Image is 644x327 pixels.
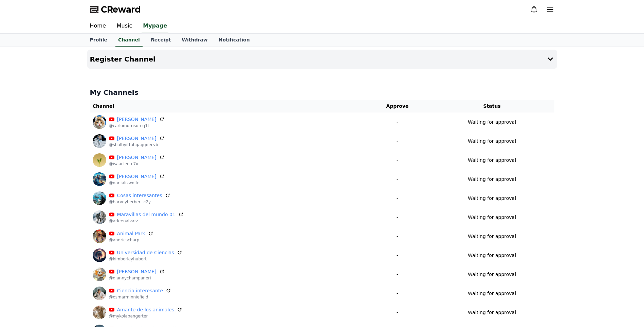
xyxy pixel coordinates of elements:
p: @harveyherbert-c2y [109,199,170,205]
th: Status [430,100,554,113]
p: - [368,271,427,278]
p: - [368,290,427,297]
a: Amante de los animales [117,306,174,313]
a: Animal Park [117,230,145,237]
a: Cosas interesantes [117,192,162,199]
h4: Register Channel [90,55,155,63]
p: @kimberleyhubert [109,256,182,262]
a: Home [85,19,111,33]
a: Maravillas del mundo 01 [117,211,176,218]
img: Maravillas del mundo 01 [93,210,106,224]
img: Universidad de Ciencias [93,248,106,262]
p: - [368,214,427,221]
p: - [368,195,427,202]
p: - [368,252,427,259]
a: [PERSON_NAME] [117,173,157,180]
img: Carlo Morrison [93,115,106,129]
img: Danializ Wolfe [93,172,106,186]
a: Withdraw [176,34,213,47]
a: Channel [115,34,143,47]
a: [PERSON_NAME] [117,154,157,161]
img: Ciencia interesante [93,287,106,300]
p: Waiting for approval [468,309,516,316]
img: Animal Park [93,229,106,243]
h4: My Channels [90,88,554,97]
p: @osmarminniefield [109,294,171,300]
p: Waiting for approval [468,119,516,126]
p: @shalbyittahqaggdecvb [109,142,165,148]
p: - [368,157,427,164]
a: [PERSON_NAME] [117,135,157,142]
a: [PERSON_NAME] [117,268,157,275]
p: - [368,119,427,126]
a: Profile [85,34,113,47]
a: Notification [213,34,255,47]
img: Amante de los animales [93,306,106,319]
a: [PERSON_NAME] [117,116,157,123]
p: Waiting for approval [468,157,516,164]
p: Waiting for approval [468,252,516,259]
th: Approve [365,100,430,113]
p: @mykolabangerter [109,313,183,319]
p: @carlomorrison-q1f [109,123,165,128]
a: Universidad de Ciencias [117,249,174,256]
p: @danializwolfe [109,180,165,186]
button: Register Channel [87,50,557,69]
img: Cosas interesantes [93,191,106,205]
p: @isaaclee-c7x [109,161,165,167]
p: - [368,138,427,145]
p: @andricscharp [109,237,153,243]
p: Waiting for approval [468,176,516,183]
p: @diannychampaneri [109,275,165,281]
span: CReward [101,4,141,15]
a: Mypage [142,19,168,33]
p: Waiting for approval [468,195,516,202]
p: Waiting for approval [468,290,516,297]
a: Ciencia interesante [117,287,163,294]
p: Waiting for approval [468,233,516,240]
p: - [368,309,427,316]
p: Waiting for approval [468,214,516,221]
th: Channel [90,100,365,113]
p: Waiting for approval [468,271,516,278]
p: - [368,233,427,240]
p: Waiting for approval [468,138,516,145]
a: Music [111,19,138,33]
p: - [368,176,427,183]
p: @arleenalvarz [109,218,184,224]
img: Shalby Ittah [93,134,106,148]
a: CReward [90,4,141,15]
a: Receipt [145,34,177,47]
img: Dianny Champaneri [93,268,106,281]
img: Isaac Lee [93,153,106,167]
